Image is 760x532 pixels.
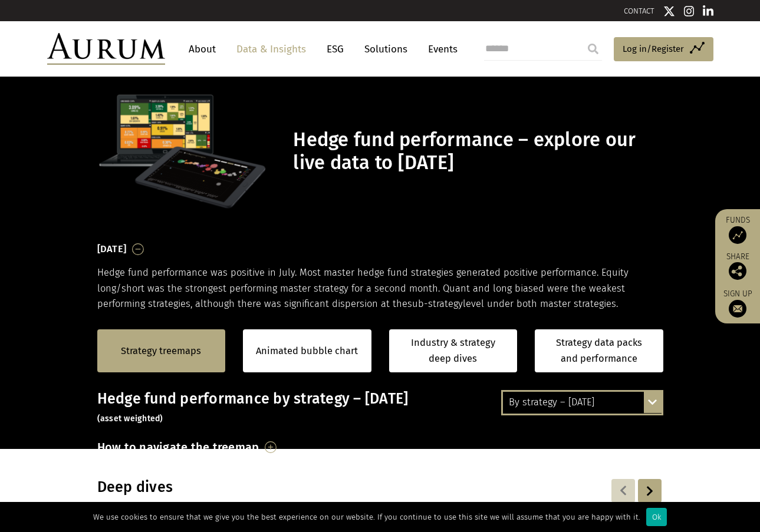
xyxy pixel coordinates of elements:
[721,215,754,244] a: Funds
[624,6,654,15] a: CONTACT
[47,33,165,65] img: Aurum
[121,343,201,359] a: Strategy treemaps
[703,5,713,17] img: Linkedin icon
[581,37,605,61] input: Submit
[97,414,163,424] small: (asset weighted)
[614,37,713,62] a: Log in/Register
[663,5,675,17] img: Twitter icon
[623,42,684,56] span: Log in/Register
[721,253,754,280] div: Share
[256,343,358,359] a: Animated bubble chart
[97,390,663,425] h3: Hedge fund performance by strategy – [DATE]
[503,392,662,413] div: By strategy – [DATE]
[97,437,259,457] h3: How to navigate the treemap
[535,329,663,372] a: Strategy data packs and performance
[97,265,663,312] p: Hedge fund performance was positive in July. Most master hedge fund strategies generated positive...
[293,128,660,174] h1: Hedge fund performance – explore our live data to [DATE]
[729,226,746,244] img: Access Funds
[389,329,518,372] a: Industry & strategy deep dives
[721,289,754,318] a: Sign up
[183,38,222,60] a: About
[358,38,413,60] a: Solutions
[729,262,746,280] img: Share this post
[97,478,511,496] h3: Deep dives
[321,38,350,60] a: ESG
[97,240,127,258] h3: [DATE]
[684,5,695,17] img: Instagram icon
[729,300,746,318] img: Sign up to our newsletter
[407,298,463,309] span: sub-strategy
[422,38,458,60] a: Events
[231,38,312,60] a: Data & Insights
[646,508,667,526] div: Ok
